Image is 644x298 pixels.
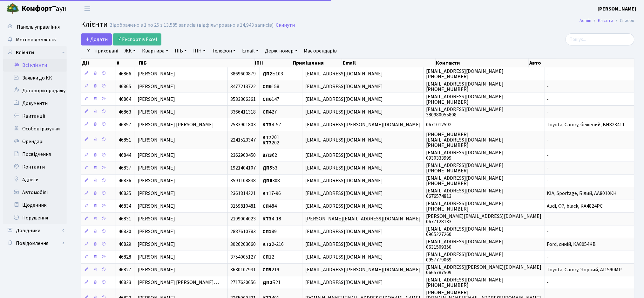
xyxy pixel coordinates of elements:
[138,121,214,128] span: [PERSON_NAME] [PERSON_NAME]
[306,165,383,172] span: [EMAIL_ADDRESS][DOMAIN_NAME]
[262,267,279,274] span: 219
[547,136,549,143] span: -
[547,228,549,235] span: -
[81,19,108,30] span: Клієнти
[209,45,238,56] a: Телефон
[598,17,613,24] a: Клієнти
[262,152,277,159] span: 62
[426,264,542,276] span: [EMAIL_ADDRESS][PERSON_NAME][DOMAIN_NAME] 0665787509
[109,22,275,28] div: Відображено з 1 по 25 з 13,585 записів (відфільтровано з 14,943 записів).
[262,165,277,172] span: 53
[3,135,67,148] a: Орендарі
[81,59,116,67] th: Дії
[119,228,131,235] span: 46830
[230,190,256,197] span: 2361814221
[119,121,131,128] span: 46857
[426,106,504,118] span: [EMAIL_ADDRESS][DOMAIN_NAME] 380980055808
[3,110,67,122] a: Квитанції
[306,216,421,223] span: [PERSON_NAME][EMAIL_ADDRESS][DOMAIN_NAME]
[306,254,383,261] span: [EMAIL_ADDRESS][DOMAIN_NAME]
[547,70,549,77] span: -
[306,228,383,235] span: [EMAIL_ADDRESS][DOMAIN_NAME]
[3,148,67,161] a: Посвідчення
[262,190,269,197] b: КТ
[119,83,131,90] span: 46865
[230,279,256,286] span: 2717620656
[119,216,131,223] span: 46831
[306,241,383,248] span: [EMAIL_ADDRESS][DOMAIN_NAME]
[230,121,256,128] span: 2533901803
[306,267,421,274] span: [EMAIL_ADDRESS][PERSON_NAME][DOMAIN_NAME]
[240,45,261,56] a: Email
[116,59,138,67] th: #
[426,149,504,162] span: [EMAIL_ADDRESS][DOMAIN_NAME] 0930333999
[119,267,131,274] span: 46827
[306,96,383,103] span: [EMAIL_ADDRESS][DOMAIN_NAME]
[570,14,644,27] nav: breadcrumb
[306,279,383,286] span: [EMAIL_ADDRESS][DOMAIN_NAME]
[426,276,504,289] span: [EMAIL_ADDRESS][DOMAIN_NAME] [PHONE_NUMBER]
[138,152,175,159] span: [PERSON_NAME]
[3,199,67,211] a: Щоденник
[230,96,256,103] span: 3533306361
[119,177,131,184] span: 46836
[3,122,67,135] a: Особові рахунки
[547,267,622,274] span: Toyota, Camry, Чорний, АІ1590МР
[426,225,504,238] span: [EMAIL_ADDRESS][DOMAIN_NAME] 0965227260
[262,152,272,159] b: ВЛ3
[262,70,283,77] span: Б103
[306,177,383,184] span: [EMAIL_ADDRESS][DOMAIN_NAME]
[262,228,272,235] b: СП1
[276,22,295,28] a: Скинути
[119,152,131,159] span: 46844
[262,279,272,286] b: ДП2
[113,33,161,45] a: Експорт в Excel
[613,17,634,24] li: Список
[119,190,131,197] span: 46835
[139,45,171,56] a: Квартира
[262,70,272,77] b: ДП2
[262,134,272,141] b: КТ7
[138,254,175,261] span: [PERSON_NAME]
[306,70,383,77] span: [EMAIL_ADDRESS][DOMAIN_NAME]
[547,177,549,184] span: -
[426,68,504,80] span: [EMAIL_ADDRESS][DOMAIN_NAME] [PHONE_NUMBER]
[3,161,67,173] a: Контакти
[138,267,175,274] span: [PERSON_NAME]
[230,136,256,143] span: 2241523347
[426,187,504,200] span: [EMAIL_ADDRESS][DOMAIN_NAME] 0676574813
[547,108,549,115] span: -
[426,80,504,93] span: [EMAIL_ADDRESS][DOMAIN_NAME] [PHONE_NUMBER]
[122,45,138,56] a: ЖК
[262,177,280,184] span: 308
[3,59,67,72] a: Всі клієнти
[119,70,131,77] span: 46866
[230,177,256,184] span: 3591108838
[81,33,112,45] a: Додати
[306,136,383,143] span: [EMAIL_ADDRESS][DOMAIN_NAME]
[138,108,175,115] span: [PERSON_NAME]
[306,108,383,115] span: [EMAIL_ADDRESS][DOMAIN_NAME]
[426,162,504,174] span: [EMAIL_ADDRESS][DOMAIN_NAME] [PHONE_NUMBER]
[426,238,504,251] span: [EMAIL_ADDRESS][DOMAIN_NAME] 0631509350
[3,46,67,59] a: Клієнти
[119,254,131,261] span: 46828
[138,190,175,197] span: [PERSON_NAME]
[426,175,504,187] span: [EMAIL_ADDRESS][DOMAIN_NAME] [PHONE_NUMBER]
[262,241,284,248] span: 2-216
[138,136,175,143] span: [PERSON_NAME]
[230,165,256,172] span: 1921404107
[119,136,131,143] span: 46851
[138,216,175,223] span: [PERSON_NAME]
[3,84,67,97] a: Договори продажу
[138,165,175,172] span: [PERSON_NAME]
[138,96,175,103] span: [PERSON_NAME]
[138,59,254,67] th: ПІБ
[547,241,596,248] span: Ford, синій, KA8054KB
[262,241,272,248] b: КТ2
[547,165,549,172] span: -
[262,96,272,103] b: СП6
[6,3,19,15] img: logo.png
[230,203,256,210] span: 3159810481
[262,108,272,115] b: СП4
